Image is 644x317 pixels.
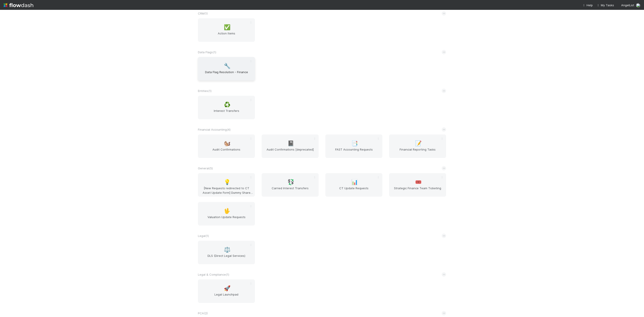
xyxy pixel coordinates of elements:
span: Interest Transfers [200,109,253,117]
img: logo-inverted-e16ddd16eac7371096b0.svg [4,1,33,9]
span: CRM ( 1 ) [198,12,208,15]
span: Valuation Update Requests [200,215,253,224]
span: General ( 5 ) [198,166,213,170]
span: Financial Accounting ( 4 ) [198,128,231,131]
span: Data Flags ( 1 ) [198,50,216,54]
img: avatar_d7f67417-030a-43ce-a3ce-a315a3ccfd08.png [636,3,640,8]
span: 🔧 [224,63,231,69]
a: 💱Carried Interest Transfers [262,173,319,197]
span: Financial Reporting Tasks [391,147,444,156]
span: 💡 [224,179,231,185]
a: 🎟️Strategic Finance Team Ticketing [389,173,446,197]
a: 📊CT Update Requests [325,173,382,197]
span: ♻️ [224,102,231,108]
span: Legal ( 1 ) [198,234,209,238]
a: 📑FAST Accounting Requests [325,134,382,158]
a: 💡[New Requests redirected to CT Asset Update Form] Dummy Share Backlog Cleanup [198,173,255,197]
span: 📊 [351,179,358,185]
span: Entities ( 1 ) [198,89,212,93]
span: Strategic Finance Team Ticketing [391,186,444,195]
span: 🐿️ [224,140,231,146]
a: 🚀Legal Launchpad [198,279,255,303]
a: ♻️Interest Transfers [198,96,255,119]
span: ⚖️ [224,247,231,253]
span: 🖖 [224,208,231,214]
a: My Tasks [596,3,614,7]
span: FAST Accounting Requests [327,147,381,156]
a: 🖖Valuation Update Requests [198,202,255,226]
span: 💱 [288,179,294,185]
a: ⚖️DLS (Direct Legal Services) [198,241,255,264]
span: 📝 [415,140,422,146]
span: Legal Launchpad [200,292,253,301]
span: Legal & Compliance ( 1 ) [198,273,229,276]
span: Data Flag Resolution - Finance [200,70,253,79]
div: Help [582,3,593,7]
span: Audit Confirmations [deprecated] [263,147,317,156]
span: 🎟️ [415,179,422,185]
span: ✅ [224,24,231,30]
span: 📑 [351,140,358,146]
span: [New Requests redirected to CT Asset Update Form] Dummy Share Backlog Cleanup [200,186,253,195]
span: 🚀 [224,285,231,291]
span: Carried Interest Transfers [263,186,317,195]
a: 📝Financial Reporting Tasks [389,134,446,158]
span: PCA ( 2 ) [198,311,208,315]
a: 🐿️Audit Confirmations [198,134,255,158]
span: Action Items [200,31,253,40]
span: My Tasks [596,3,614,7]
a: ✅Action Items [198,18,255,42]
span: DLS (Direct Legal Services) [200,253,253,262]
span: AngelList [621,3,634,7]
a: 📓Audit Confirmations [deprecated] [262,134,319,158]
span: 📓 [288,140,294,146]
span: CT Update Requests [327,186,381,195]
span: Audit Confirmations [200,147,253,156]
a: 🔧Data Flag Resolution - Finance [198,57,255,81]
